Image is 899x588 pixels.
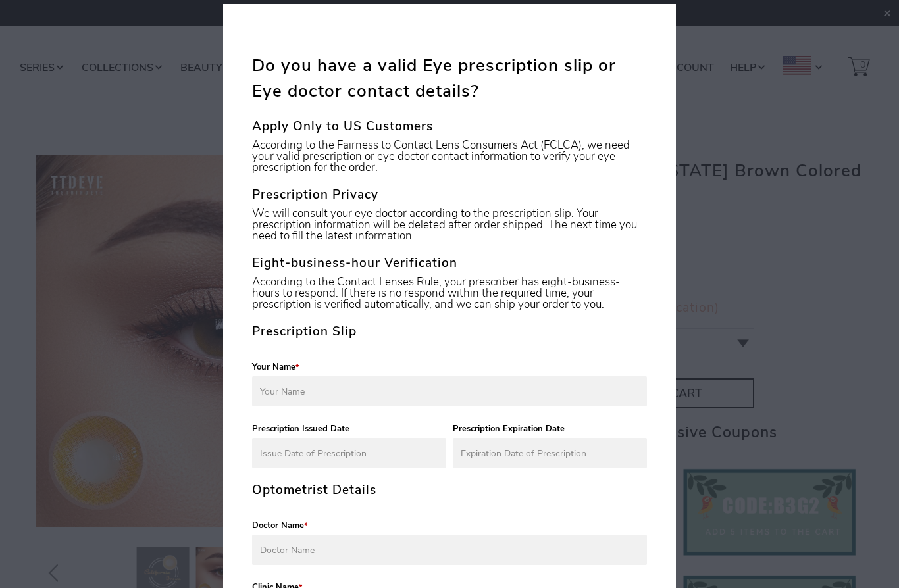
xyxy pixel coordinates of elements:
[252,120,647,133] h3: Apply Only to US Customers
[252,438,446,468] input: Issue Date of Prescription
[252,276,647,310] p: According to the Contact Lenses Rule, your prescriber has eight-business-hours to respond. If the...
[252,208,647,241] p: We will consult your eye doctor according to the prescription slip. Your prescription information...
[252,326,647,338] h3: Prescription Slip
[252,423,349,435] span: Prescription Issued Date
[252,139,647,173] p: According to the Fairness to Contact Lens Consumers Act (FCLCA), we need your valid prescription ...
[252,520,304,531] span: Doctor Name
[252,376,647,406] input: Your Name
[252,361,295,373] span: Your Name
[252,189,647,201] h3: Prescription Privacy
[453,423,565,435] span: Prescription Expiration Date
[252,535,647,565] input: Doctor Name
[252,53,647,104] h3: Do you have a valid Eye prescription slip or Eye doctor contact details?
[453,438,647,468] input: Expiration Date of Prescription
[252,484,647,497] h3: Optometrist Details
[252,257,647,270] h3: Eight-business-hour Verification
